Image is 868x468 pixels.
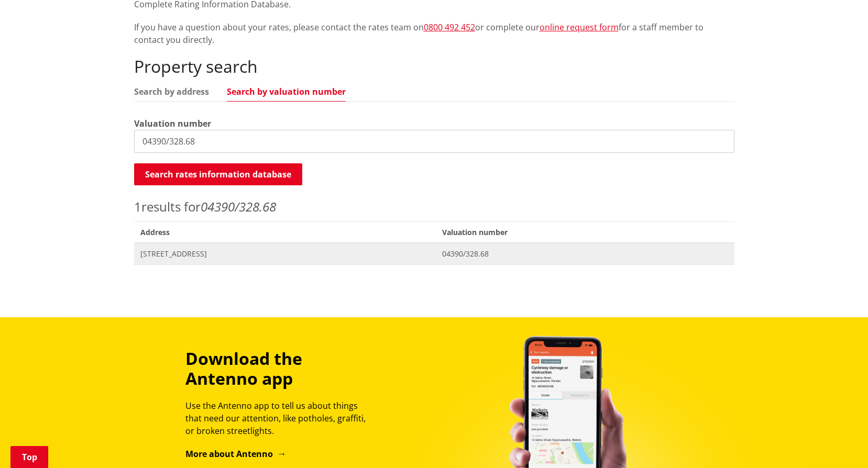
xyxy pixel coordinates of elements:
span: 04390/328.68 [442,249,728,259]
input: e.g. 03920/020.01A [134,130,734,153]
em: 04390/328.68 [201,198,276,215]
h3: Download the Antenno app [185,349,375,389]
span: Valuation number [436,221,734,243]
a: online request form [540,21,619,33]
a: Search by address [134,87,209,96]
span: [STREET_ADDRESS] [140,249,430,259]
p: If you have a question about your rates, please contact the rates team on or complete our for a s... [134,21,734,46]
a: More about Antenno [185,448,287,460]
label: Valuation number [134,117,211,130]
a: 0800 492 452 [424,21,475,33]
span: Address [134,221,436,243]
p: results for [134,197,734,216]
a: Top [10,446,48,468]
a: Search by valuation number [227,87,346,96]
h2: Property search [134,57,734,76]
span: 1 [134,198,141,215]
a: [STREET_ADDRESS] 04390/328.68 [134,243,734,264]
button: Search rates information database [134,163,302,185]
iframe: Messenger Launcher [820,424,858,462]
p: Use the Antenno app to tell us about things that need our attention, like potholes, graffiti, or ... [185,399,375,437]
